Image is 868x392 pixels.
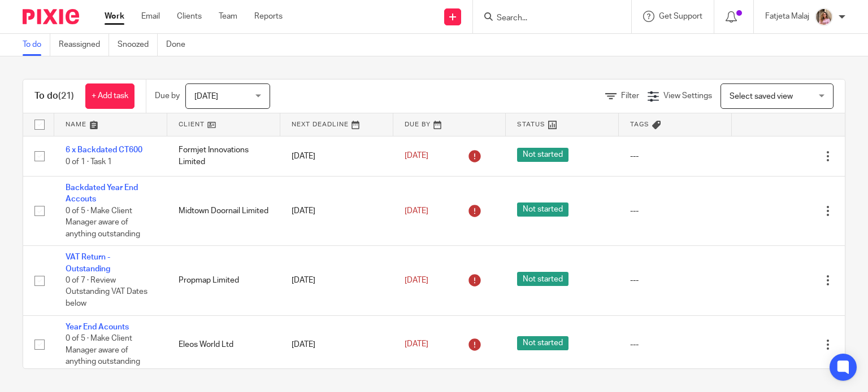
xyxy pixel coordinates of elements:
[280,176,393,245] td: [DATE]
[194,93,218,100] span: [DATE]
[105,11,124,22] a: Work
[517,336,568,350] span: Not started
[118,34,158,56] a: Snoozed
[730,93,793,100] span: Select saved view
[167,315,280,373] td: Eleos World Ltd
[34,90,74,102] h1: To do
[167,246,280,315] td: Propmap Limited
[66,158,112,166] span: 0 of 1 · Task 1
[405,276,428,284] span: [DATE]
[254,11,283,22] a: Reports
[219,11,237,22] a: Team
[66,334,140,365] span: 0 of 5 · Make Client Manager aware of anything outstanding
[630,151,721,162] div: ---
[405,152,428,160] span: [DATE]
[280,246,393,315] td: [DATE]
[85,83,134,109] a: + Add task
[517,202,568,217] span: Not started
[280,315,393,373] td: [DATE]
[66,184,138,203] a: Backdated Year End Accouts
[66,146,142,154] a: 6 x Backdated CT600
[517,148,568,162] span: Not started
[630,339,721,350] div: ---
[630,121,649,127] span: Tags
[280,136,393,176] td: [DATE]
[630,205,721,217] div: ---
[66,276,147,307] span: 0 of 7 · Review Outstanding VAT Dates below
[166,34,194,56] a: Done
[58,91,74,100] span: (21)
[141,11,160,22] a: Email
[66,323,129,331] a: Year End Acounts
[66,207,140,238] span: 0 of 5 · Make Client Manager aware of anything outstanding
[167,136,280,176] td: Formjet Innovations Limited
[405,207,428,215] span: [DATE]
[663,92,712,100] span: View Settings
[177,11,202,22] a: Clients
[517,272,568,286] span: Not started
[66,253,110,272] a: VAT Return - Outstanding
[659,12,702,20] span: Get Support
[815,8,833,26] img: MicrosoftTeams-image%20(5).png
[765,11,809,22] p: Fatjeta Malaj
[155,90,180,102] p: Due by
[405,340,428,348] span: [DATE]
[496,14,597,24] input: Search
[167,176,280,245] td: Midtown Doornail Limited
[23,34,50,56] a: To do
[23,9,79,24] img: Pixie
[621,92,639,100] span: Filter
[59,34,109,56] a: Reassigned
[630,275,721,286] div: ---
